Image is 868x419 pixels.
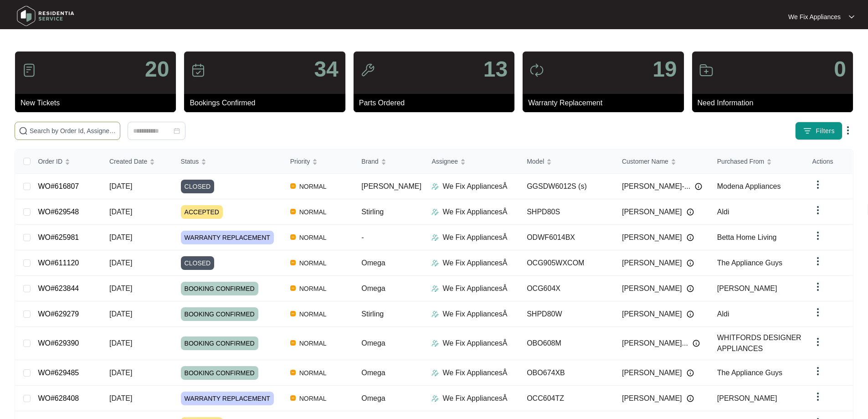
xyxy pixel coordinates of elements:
td: ODWF6014BX [519,225,615,250]
span: [DATE] [109,310,132,318]
img: dropdown arrow [812,391,823,402]
span: [DATE] [109,208,132,216]
td: SHPD80W [519,301,615,327]
p: We Fix AppliancesÂ [442,258,507,269]
th: Status [174,150,283,174]
span: Omega [361,394,385,402]
img: icon [360,63,375,78]
p: Warranty Replacement [528,98,683,109]
img: Info icon [687,285,694,292]
img: Info icon [687,208,694,216]
p: We Fix AppliancesÂ [442,283,507,294]
span: [DATE] [109,369,132,377]
span: NORMAL [296,338,330,349]
span: [PERSON_NAME] [622,207,682,217]
td: OCG905WXCOM [519,250,615,276]
span: NORMAL [296,283,330,294]
span: [DATE] [109,339,132,347]
span: [PERSON_NAME] [361,182,421,190]
td: OCG604X [519,276,615,301]
span: [PERSON_NAME]... [622,338,688,349]
img: Vercel Logo [290,340,296,346]
span: [PERSON_NAME] [622,283,682,294]
p: Bookings Confirmed [190,98,345,109]
span: [DATE] [109,182,132,190]
span: [DATE] [109,259,132,267]
th: Assignee [424,150,519,174]
span: NORMAL [296,367,330,378]
th: Actions [805,150,853,174]
span: BOOKING CONFIRMED [181,282,258,295]
img: search-icon [19,126,28,135]
img: Vercel Logo [290,285,296,291]
span: BOOKING CONFIRMED [181,336,258,350]
span: Omega [361,285,385,292]
p: New Tickets [21,98,176,109]
span: [PERSON_NAME] [622,309,682,320]
th: Order ID [31,150,102,174]
p: 0 [834,58,846,80]
span: NORMAL [296,393,330,404]
p: 20 [145,58,169,80]
span: [PERSON_NAME] [717,394,777,402]
img: Assigner Icon [431,234,439,241]
p: We Fix AppliancesÂ [442,393,507,404]
a: WO#623844 [38,285,79,292]
a: WO#616807 [38,182,79,190]
th: Model [519,150,615,174]
span: NORMAL [296,258,330,269]
span: BOOKING CONFIRMED [181,307,258,321]
img: Info icon [687,395,694,402]
span: CLOSED [181,256,215,270]
img: dropdown arrow [812,230,823,241]
img: icon [22,63,36,78]
p: We Fix AppliancesÂ [442,181,507,192]
span: WARRANTY REPLACEMENT [181,231,274,244]
a: WO#629485 [38,369,79,377]
span: Omega [361,369,385,377]
a: WO#628408 [38,394,79,402]
th: Purchased From [710,150,805,174]
span: Created Date [109,156,147,166]
img: Vercel Logo [290,183,296,189]
img: dropdown arrow [812,281,823,292]
span: BOOKING CONFIRMED [181,366,258,380]
p: We Fix AppliancesÂ [442,367,507,378]
span: [PERSON_NAME] [717,285,777,292]
span: Stirling [361,208,384,216]
th: Customer Name [615,150,710,174]
span: The Appliance Guys [717,369,782,377]
img: Assigner Icon [431,369,439,377]
img: icon [191,63,205,78]
img: Vercel Logo [290,395,296,401]
a: WO#629390 [38,339,79,347]
img: Assigner Icon [431,285,439,292]
span: CLOSED [181,180,215,193]
img: Vercel Logo [290,370,296,375]
p: We Fix AppliancesÂ [442,309,507,320]
span: Betta Home Living [717,233,777,241]
p: We Fix AppliancesÂ [442,207,507,217]
td: OBO674XB [519,360,615,386]
th: Priority [283,150,354,174]
img: Info icon [693,340,700,347]
img: Vercel Logo [290,209,296,214]
img: icon [529,63,544,78]
p: Parts Ordered [359,98,514,109]
span: ACCEPTED [181,205,223,219]
span: Order ID [38,156,62,166]
img: filter icon [803,126,812,135]
span: NORMAL [296,181,330,192]
span: - [361,233,364,241]
img: Assigner Icon [431,395,439,402]
th: Brand [354,150,424,174]
p: We Fix AppliancesÂ [442,232,507,243]
span: Aldi [717,310,729,318]
img: residentia service logo [14,2,77,30]
span: NORMAL [296,207,330,217]
td: SHPD80S [519,199,615,225]
span: Brand [361,156,378,166]
img: dropdown arrow [842,125,853,136]
img: Assigner Icon [431,340,439,347]
span: NORMAL [296,232,330,243]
